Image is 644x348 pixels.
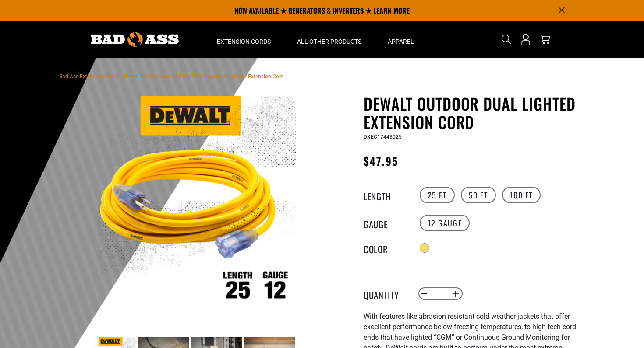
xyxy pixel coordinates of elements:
[204,21,284,58] summary: Extension Cords
[217,38,271,45] span: Extension Cords
[502,187,541,203] label: 100 FT
[59,73,118,80] a: Bad Ass Extension Cords
[420,187,455,203] label: 25 FT
[364,189,407,201] legend: Length
[364,153,398,169] span: $47.95
[91,32,179,47] img: Bad Ass Extension Cords
[364,242,407,254] legend: Color
[124,73,170,80] a: Return to Collection
[59,71,284,81] nav: breadcrumbs
[175,73,284,80] span: DEWALT Outdoor Dual Lighted Extension Cord
[499,32,513,46] summary: Search
[120,73,122,80] span: ›
[364,288,407,299] label: Quantity
[420,215,470,231] label: 12 Gauge
[461,187,496,203] label: 50 FT
[364,134,402,140] span: DXEC17443025
[297,38,361,45] span: All Other Products
[364,94,578,131] h1: DEWALT Outdoor Dual Lighted Extension Cord
[172,73,173,80] span: ›
[375,21,427,58] summary: Apparel
[284,21,375,58] summary: All Other Products
[388,38,414,45] span: Apparel
[364,217,407,229] legend: Gauge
